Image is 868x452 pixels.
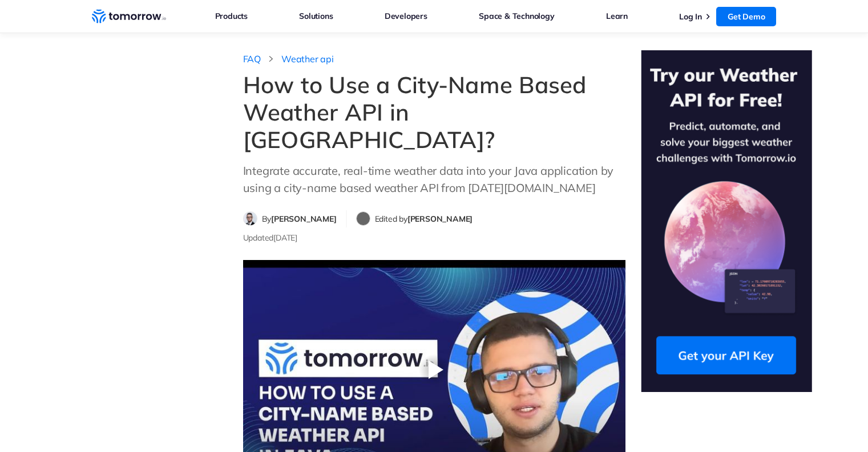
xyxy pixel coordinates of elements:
[243,162,625,197] p: Integrate accurate, real-time weather data into your Java application by using a city-name based ...
[716,7,776,26] a: Get Demo
[679,11,702,22] a: Log In
[407,214,473,224] span: [PERSON_NAME]
[92,8,166,25] a: Home link
[479,9,554,23] a: Space & Technology
[262,214,337,224] span: By
[244,212,257,225] img: Filip Dimkovski
[357,212,370,225] img: Janet Barben Bio
[299,9,333,23] a: Solutions
[375,214,473,224] span: Edited by
[243,71,625,153] h1: How to Use a City-Name Based Weather API in [GEOGRAPHIC_DATA]?
[385,9,427,23] a: Developers
[243,233,297,243] span: Updated [DATE]
[243,50,625,65] nav: breadcrumb
[215,9,248,23] a: Products
[243,53,261,65] a: FAQ
[271,214,336,224] span: [PERSON_NAME]
[281,53,334,65] a: Weather api
[641,50,812,392] img: Try Our Weather API for Free
[606,9,628,23] a: Learn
